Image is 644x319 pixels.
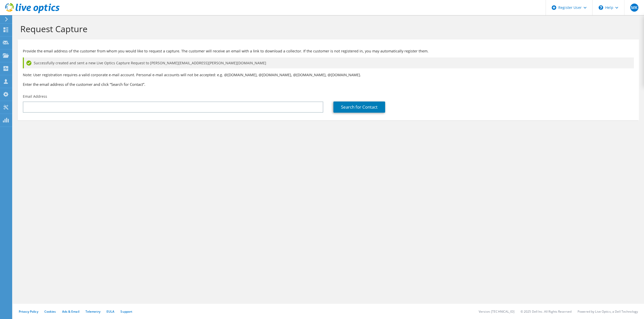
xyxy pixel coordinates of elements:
[23,72,634,78] p: Note: User registration requires a valid corporate e-mail account. Personal e-mail accounts will ...
[578,309,638,314] li: Powered by Live Optics, a Dell Technology
[521,309,571,314] li: © 2025 Dell Inc. All Rights Reserved
[62,309,79,314] a: Ads & Email
[120,309,132,314] a: Support
[333,102,385,113] a: Search for Contact
[20,24,634,34] h1: Request Capture
[599,5,603,10] svg: \n
[34,60,266,66] span: Successfully created and sent a new Live Optics Capture Request to [PERSON_NAME][EMAIL_ADDRESS][P...
[23,48,634,54] p: Provide the email address of the customer from whom you would like to request a capture. The cust...
[106,309,114,314] a: EULA
[44,309,56,314] a: Cookies
[85,309,100,314] a: Telemetry
[23,94,47,99] label: Email Address
[479,309,514,314] li: Version: [TECHNICAL_ID]
[19,309,38,314] a: Privacy Policy
[630,4,638,12] span: MK
[23,82,634,87] h3: Enter the email address of the customer and click “Search for Contact”.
